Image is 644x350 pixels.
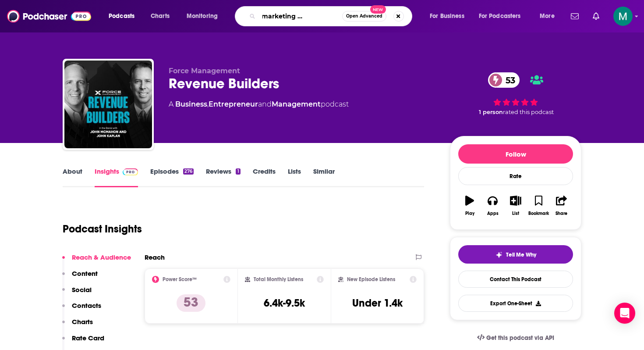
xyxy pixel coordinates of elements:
[175,100,207,108] a: Business
[527,190,550,221] button: Bookmark
[169,67,240,75] span: Force Management
[347,276,395,282] h2: New Episode Listens
[72,253,131,261] p: Reach & Audience
[62,318,93,334] button: Charts
[550,190,573,221] button: Share
[613,7,633,26] button: Show profile menu
[313,167,335,187] a: Similar
[450,67,581,121] div: 53 1 personrated this podcast
[183,168,194,175] div: 276
[470,327,561,349] a: Get this podcast via API
[288,167,301,187] a: Lists
[458,271,573,288] a: Contact This Podcast
[346,14,382,18] span: Open Advanced
[253,167,276,187] a: Credits
[72,334,104,342] p: Rate Card
[163,276,197,282] h2: Power Score™
[486,334,554,342] span: Get this podcast via API
[243,6,421,26] div: Search podcasts, credits, & more...
[62,286,92,302] button: Social
[109,10,134,22] span: Podcasts
[72,318,93,326] p: Charts
[177,294,205,312] p: 53
[258,100,272,108] span: and
[180,9,229,23] button: open menu
[145,253,165,261] h2: Reach
[254,276,303,282] h2: Total Monthly Listens
[458,144,573,164] button: Follow
[206,167,240,187] a: Reviews1
[540,10,555,22] span: More
[479,10,521,22] span: For Podcasters
[614,303,635,324] div: Open Intercom Messenger
[504,190,527,221] button: List
[613,7,633,26] img: User Profile
[589,9,603,24] a: Show notifications dropdown
[342,11,386,21] button: Open AdvancedNew
[556,211,567,216] div: Share
[481,190,504,221] button: Apps
[473,9,534,23] button: open menu
[187,10,218,22] span: Monitoring
[497,72,520,88] span: 53
[169,99,349,110] div: A podcast
[424,9,475,23] button: open menu
[370,5,386,14] span: New
[103,9,146,23] button: open menu
[567,9,582,24] a: Show notifications dropdown
[479,109,503,115] span: 1 person
[72,301,101,310] p: Contacts
[72,269,98,278] p: Content
[62,301,101,318] button: Contacts
[123,168,138,175] img: Podchaser Pro
[458,190,481,221] button: Play
[264,296,305,310] h3: 6.4k-9.5k
[458,245,573,264] button: tell me why sparkleTell Me Why
[64,61,152,148] img: Revenue Builders
[488,72,520,88] a: 53
[458,295,573,312] button: Export One-Sheet
[506,251,536,258] span: Tell Me Why
[145,9,175,23] a: Charts
[236,168,240,175] div: 1
[95,167,138,187] a: InsightsPodchaser Pro
[209,100,258,108] a: Entrepreneur
[259,9,342,23] input: Search podcasts, credits, & more...
[534,9,566,23] button: open menu
[63,167,82,187] a: About
[151,10,170,22] span: Charts
[503,109,554,115] span: rated this podcast
[458,167,573,185] div: Rate
[62,253,131,269] button: Reach & Audience
[62,269,98,286] button: Content
[430,10,464,22] span: For Business
[207,100,209,108] span: ,
[72,286,92,294] p: Social
[7,8,91,25] img: Podchaser - Follow, Share and Rate Podcasts
[495,251,502,258] img: tell me why sparkle
[528,211,549,216] div: Bookmark
[63,222,142,236] h1: Podcast Insights
[62,334,104,350] button: Rate Card
[150,167,194,187] a: Episodes276
[352,296,403,310] h3: Under 1.4k
[465,211,474,216] div: Play
[613,7,633,26] span: Logged in as milan.penny
[487,211,499,216] div: Apps
[512,211,519,216] div: List
[272,100,321,108] a: Management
